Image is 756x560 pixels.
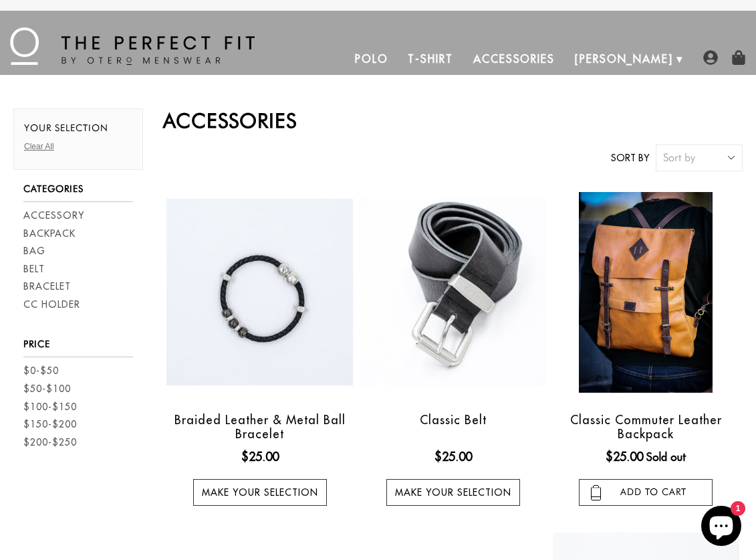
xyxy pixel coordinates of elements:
[23,183,133,202] h3: Categories
[23,227,76,241] a: Backpack
[23,364,59,378] a: $0-$50
[420,412,487,428] a: Classic Belt
[579,192,713,393] img: leather backpack
[345,43,398,75] a: Polo
[579,479,713,506] input: add to cart
[398,43,463,75] a: T-Shirt
[174,412,346,442] a: Braided Leather & Metal Ball Bracelet
[386,479,520,506] a: Make your selection
[606,448,643,466] ins: $25.00
[23,244,45,258] a: Bag
[731,50,746,65] img: shopping-bag-icon.png
[553,192,739,393] a: leather backpack
[23,209,84,223] a: Accessory
[166,199,353,385] img: black braided leather bracelet
[360,199,546,385] img: otero menswear classic black leather belt
[163,108,743,132] h2: Accessories
[23,436,77,450] a: $200-$250
[24,122,132,141] h2: Your selection
[193,479,327,506] a: Make your selection
[23,262,45,276] a: Belt
[24,142,54,151] a: Clear All
[23,280,71,294] a: Bracelet
[23,417,77,432] a: $150-$200
[23,298,80,312] a: CC Holder
[434,448,472,466] ins: $25.00
[703,50,718,65] img: user-account-icon.png
[646,450,686,464] span: Sold out
[23,339,133,357] h3: Price
[697,506,745,549] inbox-online-store-chat: Shopify online store chat
[10,27,255,65] img: The Perfect Fit - by Otero Menswear - Logo
[463,43,565,75] a: Accessories
[565,43,683,75] a: [PERSON_NAME]
[570,412,722,442] a: Classic Commuter Leather Backpack
[611,151,649,165] label: Sort by
[23,400,77,414] a: $100-$150
[23,382,71,396] a: $50-$100
[241,448,279,466] ins: $25.00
